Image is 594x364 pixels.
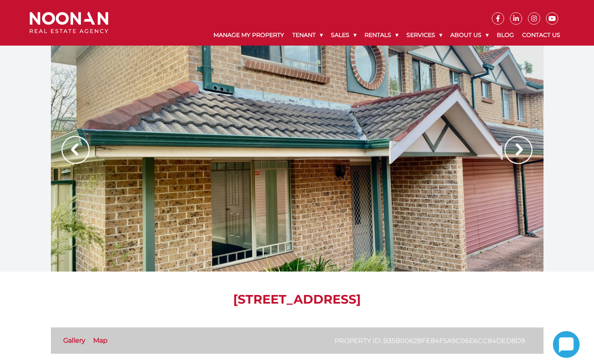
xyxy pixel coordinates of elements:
a: Gallery [63,336,85,344]
img: Arrow slider [62,136,89,164]
a: Services [402,25,446,46]
a: Contact Us [518,25,564,46]
a: Blog [493,25,518,46]
h1: [STREET_ADDRESS] [51,292,544,307]
img: Noonan Real Estate Agency [30,12,108,34]
a: Manage My Property [209,25,288,46]
a: Map [93,336,108,344]
a: Sales [327,25,360,46]
a: Tenant [288,25,327,46]
a: About Us [446,25,493,46]
p: Property ID: b35b0062bfe84f5a9c06e6cc84ded8d9 [335,336,525,346]
img: Arrow slider [505,136,532,164]
a: Rentals [360,25,402,46]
